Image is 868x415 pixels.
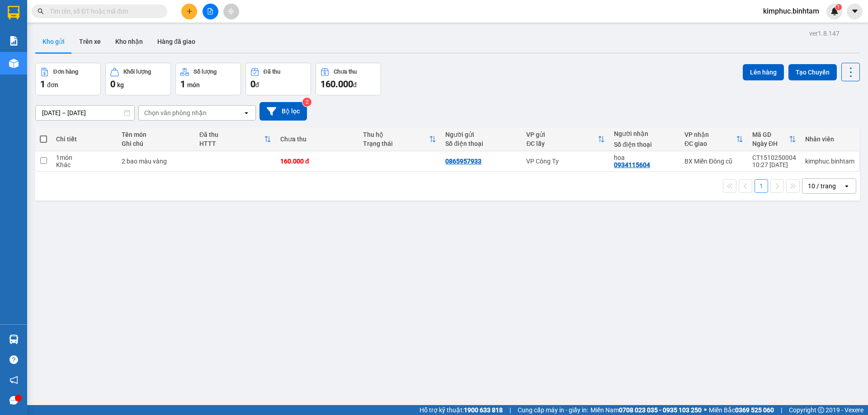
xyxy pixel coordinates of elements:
div: kimphuc.binhtam [805,158,854,165]
div: Đơn hàng [53,69,78,75]
img: solution-icon [9,36,19,46]
input: Select a date range. [36,106,134,120]
button: 1 [755,179,768,193]
div: Chưa thu [280,135,354,143]
div: VP Công Ty [526,158,605,165]
div: 0865957933 [445,158,481,165]
sup: 1 [835,4,842,10]
sup: 2 [302,98,311,107]
button: Kho nhận [108,31,150,52]
div: 0934115604 [614,161,650,168]
button: Khối lượng0kg [105,63,171,95]
span: kimphuc.binhtam [756,5,826,17]
span: đơn [47,81,58,89]
div: Khác [56,161,113,168]
button: plus [181,4,197,19]
th: Toggle SortBy [680,127,748,151]
span: kg [117,81,124,89]
button: Đơn hàng1đơn [35,63,101,95]
img: warehouse-icon [9,335,19,344]
span: caret-down [851,7,859,15]
div: Mã GD [752,131,789,138]
span: notification [9,376,18,384]
span: 1 [837,4,840,10]
div: ĐC lấy [526,140,598,147]
span: | [781,405,782,415]
button: Tạo Chuyến [788,64,837,80]
div: CT1510250004 [752,154,796,161]
div: VP gửi [526,131,598,138]
span: Miền Bắc [709,405,774,415]
span: aim [228,8,234,14]
span: search [38,8,44,14]
div: Đã thu [199,131,264,138]
button: Chưa thu160.000đ [316,63,381,95]
th: Toggle SortBy [522,127,609,151]
div: 160.000 đ [280,158,354,165]
button: Lên hàng [743,64,784,80]
button: Đã thu0đ [245,63,311,95]
div: Ghi chú [122,140,190,147]
div: Số lượng [193,69,217,75]
div: Số điện thoại [614,141,675,148]
span: | [509,405,511,415]
span: 0 [250,79,255,89]
span: 1 [40,79,45,89]
div: Nhân viên [805,135,854,143]
div: VP nhận [684,131,736,138]
span: món [187,81,200,89]
strong: 0708 023 035 - 0935 103 250 [619,406,702,414]
img: logo-vxr [8,6,19,19]
button: Trên xe [72,31,108,52]
div: Người nhận [614,130,675,137]
div: Chưa thu [334,69,357,75]
div: hoa [614,154,675,161]
input: Tìm tên, số ĐT hoặc mã đơn [50,6,156,16]
div: 10 / trang [808,182,836,191]
span: question-circle [9,355,18,364]
span: 1 [180,79,185,89]
span: đ [255,81,259,89]
span: file-add [207,8,213,14]
th: Toggle SortBy [195,127,276,151]
span: đ [353,81,357,89]
button: aim [223,4,239,19]
span: plus [186,8,193,14]
div: Số điện thoại [445,140,517,147]
div: Người gửi [445,131,517,138]
div: Tên món [122,131,190,138]
span: Hỗ trợ kỹ thuật: [420,405,503,415]
button: Kho gửi [35,31,72,52]
strong: 0369 525 060 [735,406,774,414]
button: Hàng đã giao [150,31,203,52]
button: file-add [203,4,218,19]
div: 2 bao màu vàng [122,158,190,165]
div: ver 1.8.147 [809,28,840,38]
div: 10:27 [DATE] [752,161,796,168]
span: Cung cấp máy in - giấy in: [518,405,588,415]
svg: open [843,182,850,190]
div: BX Miền Đông cũ [684,158,743,165]
span: message [9,396,18,405]
button: Số lượng1món [175,63,241,95]
svg: open [243,109,250,117]
span: Miền Nam [590,405,702,415]
button: caret-down [847,4,863,19]
strong: 1900 633 818 [464,406,503,414]
div: HTTT [199,140,264,147]
div: ĐC giao [684,140,736,147]
div: Khối lượng [123,69,151,75]
div: Thu hộ [363,131,429,138]
div: 1 món [56,154,113,161]
th: Toggle SortBy [359,127,441,151]
th: Toggle SortBy [748,127,801,151]
span: ⚪️ [704,408,707,412]
img: icon-new-feature [830,7,839,15]
div: Chọn văn phòng nhận [144,108,207,117]
div: Trạng thái [363,140,429,147]
span: copyright [818,407,824,413]
img: warehouse-icon [9,59,19,68]
div: Đã thu [264,69,280,75]
div: Chi tiết [56,135,113,143]
span: 160.000 [321,79,353,89]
